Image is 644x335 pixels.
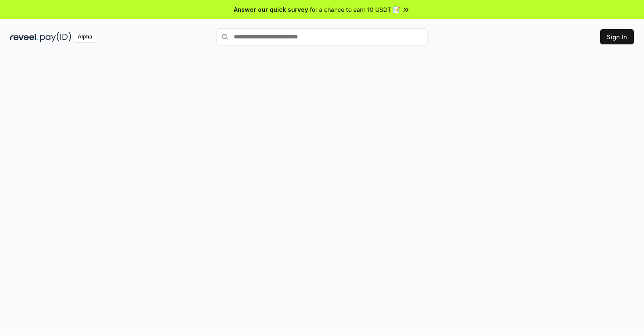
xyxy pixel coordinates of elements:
[234,5,308,14] span: Answer our quick survey
[10,32,38,42] img: reveel_dark
[40,32,71,42] img: pay_id
[73,32,97,42] div: Alpha
[310,5,400,14] span: for a chance to earn 10 USDT 📝
[600,29,634,44] button: Sign In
